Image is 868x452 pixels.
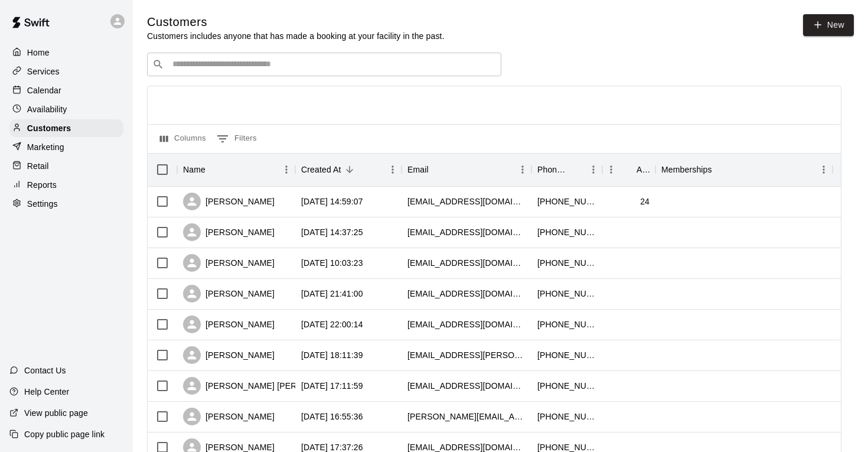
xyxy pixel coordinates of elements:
div: amvandy01@gmail.com [407,226,526,238]
div: [PERSON_NAME] [183,408,275,425]
button: Menu [514,161,531,178]
a: Services [9,63,123,80]
div: kirkdlewis@gmail.com [407,288,526,300]
div: +19372437822 [537,411,596,422]
div: [PERSON_NAME] [PERSON_NAME] [183,377,346,395]
div: 2025-08-18 17:11:59 [301,380,363,392]
p: Contact Us [24,365,66,376]
div: [PERSON_NAME] [183,223,275,241]
div: [PERSON_NAME] [183,193,275,210]
p: Customers [27,122,71,134]
p: Copy public page link [24,428,105,440]
div: +17078676288 [537,380,596,392]
div: 2025-08-20 10:03:23 [301,257,363,269]
div: 2025-08-20 14:37:25 [301,226,363,238]
div: [PERSON_NAME] [183,346,275,364]
div: Phone Number [537,153,568,186]
div: Name [177,153,295,186]
a: Marketing [9,138,123,156]
button: Menu [278,161,295,178]
div: Age [637,153,650,186]
a: New [803,14,854,36]
div: +14807474382 [537,349,596,361]
h5: Customers [147,14,445,30]
button: Show filters [214,129,260,148]
div: 2025-08-19 21:41:00 [301,288,363,300]
button: Select columns [157,129,209,148]
div: Created At [301,153,341,186]
p: Availability [27,103,67,115]
p: Services [27,66,60,77]
p: Customers includes anyone that has made a booking at your facility in the past. [147,30,445,42]
div: 24 [640,196,650,207]
button: Sort [568,161,585,178]
div: 2025-08-18 16:55:36 [301,411,363,422]
a: Settings [9,195,123,213]
p: Settings [27,198,58,210]
div: [PERSON_NAME] [183,316,275,333]
div: Email [407,153,429,186]
p: Help Center [24,386,69,398]
div: +14802664537 [537,257,596,269]
a: Home [9,44,123,61]
p: Home [27,47,50,58]
div: [PERSON_NAME] [183,254,275,272]
div: +17657301538 [537,226,596,238]
div: Memberships [661,153,712,186]
button: Menu [815,161,833,178]
div: Created At [295,153,402,186]
div: mezajr2515@gmail.com [407,196,526,207]
button: Sort [429,161,445,178]
div: Memberships [655,153,833,186]
button: Sort [620,161,637,178]
div: 2025-08-20 14:59:07 [301,196,363,207]
div: +16025658858 [537,318,596,330]
div: Name [183,153,205,186]
a: Reports [9,176,123,194]
p: Calendar [27,84,61,96]
div: [PERSON_NAME] [183,285,275,303]
div: Age [602,153,655,186]
a: Calendar [9,82,123,99]
button: Sort [712,161,729,178]
div: Email [402,153,531,186]
div: Phone Number [531,153,602,186]
a: Customers [9,119,123,137]
div: ashbullock86@gmail.com [407,257,526,269]
button: Sort [205,161,222,178]
div: kayla.hutson@hotmail.com [407,349,526,361]
div: 2025-08-18 18:11:39 [301,349,363,361]
div: +14808188930 [537,288,596,300]
div: 2025-08-18 22:00:14 [301,318,363,330]
p: Marketing [27,141,64,153]
p: Reports [27,179,57,191]
div: +14802532255 [537,196,596,207]
p: Retail [27,160,49,172]
div: elogan1001@gmail.com [407,380,526,392]
p: View public page [24,407,88,419]
button: Menu [384,161,402,178]
button: Menu [585,161,602,178]
div: Search customers by name or email [147,53,501,76]
button: Menu [602,161,620,178]
div: courtney.mabee1@gmail.com [407,411,526,422]
div: whi7ney@yahoo.com [407,318,526,330]
a: Availability [9,100,123,118]
a: Retail [9,157,123,175]
button: Sort [341,161,358,178]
